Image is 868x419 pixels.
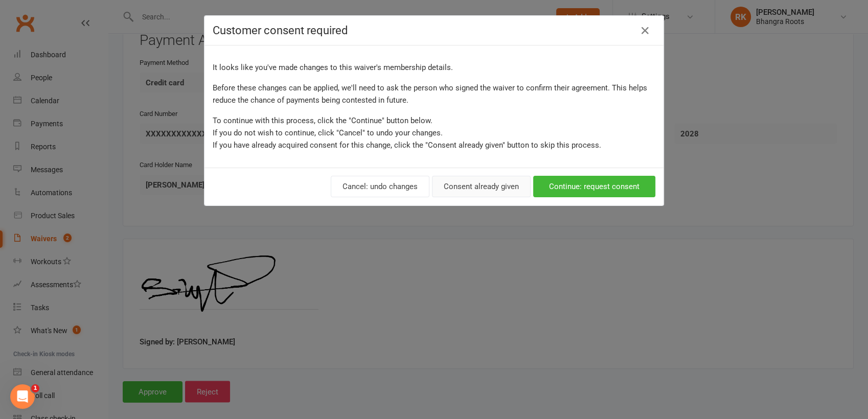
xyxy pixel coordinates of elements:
span: If you have already acquired consent for this change, click the "Consent already given" button to... [213,141,601,150]
iframe: Intercom live chat [10,384,35,409]
p: Before these changes can be applied, we'll need to ask the person who signed the waiver to confir... [213,82,655,106]
p: To continue with this process, click the "Continue" button below. If you do not wish to continue,... [213,114,655,151]
p: It looks like you've made changes to this waiver's membership details. [213,61,655,74]
button: Close [637,22,653,39]
span: 1 [31,384,39,392]
span: Customer consent required [213,24,348,37]
button: Continue: request consent [533,176,655,197]
button: Cancel: undo changes [331,176,429,197]
button: Consent already given [432,176,531,197]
